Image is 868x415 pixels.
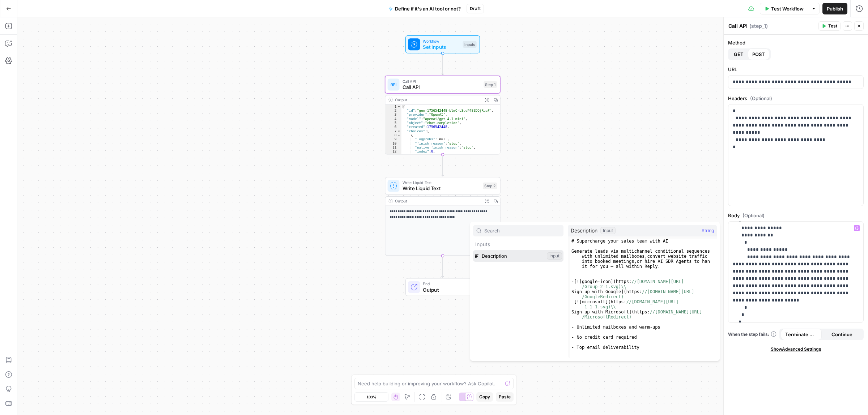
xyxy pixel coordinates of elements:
label: Headers [728,95,864,102]
div: 5 [385,121,401,125]
div: Step 2 [483,183,497,189]
span: Paste [499,394,511,400]
span: Call API [403,84,481,91]
div: 7 [385,129,401,133]
button: Copy [476,392,493,402]
span: GET [734,51,744,58]
span: String [702,227,714,234]
button: Test Workflow [760,3,808,14]
div: 8 [385,133,401,137]
div: 2 [385,109,401,113]
span: (Optional) [743,212,765,219]
span: Define if it's an AI tool or not? [395,5,461,12]
span: Call API [403,78,481,84]
span: Toggle code folding, rows 7 through 20 [397,129,401,133]
div: Output [395,198,480,204]
div: EndOutput [385,278,500,296]
button: GET [729,48,748,60]
textarea: Call API [728,22,748,30]
span: Write Liquid Text [403,185,480,192]
div: Call APICall APIStep 1Output{ "id":"gen-1756542448-blmOrLSuuP48ZOOjRuaF", "provider":"OpenAI", "m... [385,76,500,154]
div: WorkflowSet InputsInputs [385,35,500,53]
span: ( step_1 ) [749,22,768,30]
span: 103% [366,394,376,400]
div: Step 1 [484,81,497,88]
p: Inputs [473,239,563,250]
label: Body [728,212,864,219]
div: Output [395,97,480,103]
div: 1 [385,105,401,109]
span: Show Advanced Settings [771,346,821,352]
span: Test [828,23,837,29]
span: Test Workflow [771,5,804,12]
button: Paste [496,392,514,402]
span: Publish [827,5,843,12]
div: Inputs [463,41,477,48]
span: Description [571,227,597,234]
label: URL [728,66,864,73]
span: (Optional) [750,95,772,102]
span: Continue [831,331,852,338]
span: POST [752,51,765,58]
span: Set Inputs [423,43,460,51]
span: End [423,281,473,287]
span: Toggle code folding, rows 13 through 18 [397,154,401,158]
div: 3 [385,113,401,117]
span: Copy [479,394,490,400]
input: Search [484,227,560,234]
div: 4 [385,117,401,121]
a: When the step fails: [728,331,776,338]
button: Publish [822,3,847,14]
label: Method [728,39,864,46]
span: Output [423,286,473,294]
span: Toggle code folding, rows 1 through 34 [397,105,401,109]
button: Continue [822,329,863,340]
span: Toggle code folding, rows 8 through 19 [397,133,401,137]
span: Draft [470,5,481,12]
div: 6 [385,125,401,129]
div: 10 [385,142,401,146]
div: 9 [385,137,401,141]
g: Edge from start to step_1 [442,54,444,75]
span: Workflow [423,38,460,44]
button: Test [818,21,841,31]
span: Write Liquid Text [403,180,480,185]
g: Edge from step_2 to end [442,256,444,277]
button: Define if it's an AI tool or not? [384,3,465,14]
div: 12 [385,150,401,154]
div: 13 [385,154,401,158]
g: Edge from step_1 to step_2 [442,155,444,176]
div: Input [600,227,616,234]
button: Select variable Description [473,250,563,262]
span: Terminate Workflow [785,331,817,338]
div: 11 [385,146,401,150]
